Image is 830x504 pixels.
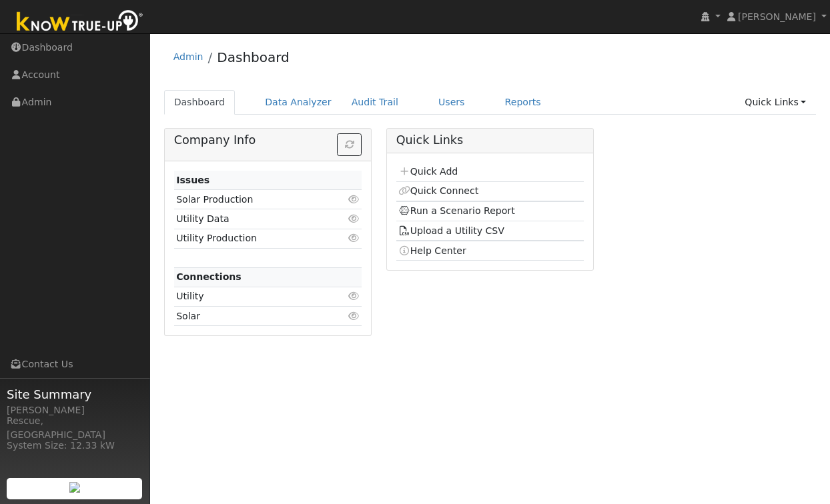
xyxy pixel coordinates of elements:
a: Upload a Utility CSV [398,225,504,236]
a: Quick Add [398,166,458,177]
a: Reports [495,90,551,115]
a: Run a Scenario Report [398,205,515,216]
a: Users [428,90,475,115]
strong: Issues [176,175,210,185]
i: Click to view [348,233,360,243]
td: Utility Production [174,229,332,248]
a: Dashboard [164,90,236,115]
td: Solar [174,307,332,326]
span: Site Summary [7,385,143,403]
h5: Quick Links [396,133,584,147]
i: Click to view [348,311,360,321]
a: Quick Links [735,90,816,115]
td: Solar Production [174,190,332,209]
td: Utility Data [174,209,332,229]
div: [PERSON_NAME] [7,403,143,417]
a: Quick Connect [398,185,478,196]
i: Click to view [348,214,360,223]
div: Rescue, [GEOGRAPHIC_DATA] [7,414,143,442]
a: Dashboard [217,49,290,65]
img: Know True-Up [10,7,150,37]
i: Click to view [348,195,360,204]
strong: Connections [176,271,242,282]
div: System Size: 12.33 kW [7,439,143,453]
a: Audit Trail [342,90,408,115]
td: Utility [174,287,332,306]
a: Help Center [398,245,466,256]
a: Data Analyzer [255,90,342,115]
span: [PERSON_NAME] [738,11,816,22]
a: Admin [173,51,203,62]
img: retrieve [69,482,80,493]
h5: Company Info [174,133,362,147]
i: Click to view [348,291,360,301]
